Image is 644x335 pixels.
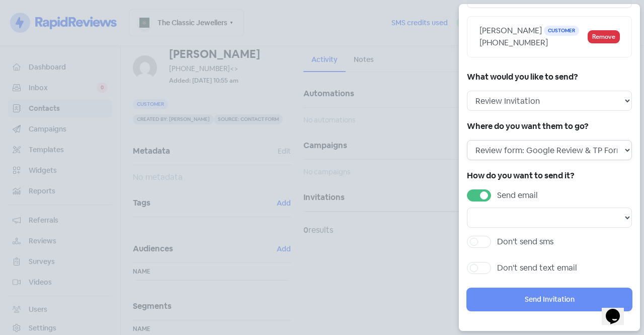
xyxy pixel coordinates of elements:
label: Don't send sms [497,236,553,248]
div: [PHONE_NUMBER] [479,37,588,49]
label: Send email [497,189,538,202]
h5: Where do you want them to go? [467,119,632,134]
button: Remove [588,31,619,43]
h5: What would you like to send? [467,70,632,85]
label: Don't send text email [497,262,577,274]
iframe: chat widget [602,295,634,325]
button: Send Invitation [467,288,632,311]
span: Customer [544,26,579,36]
h5: How do you want to send it? [467,168,632,183]
span: [PERSON_NAME] [479,25,542,36]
